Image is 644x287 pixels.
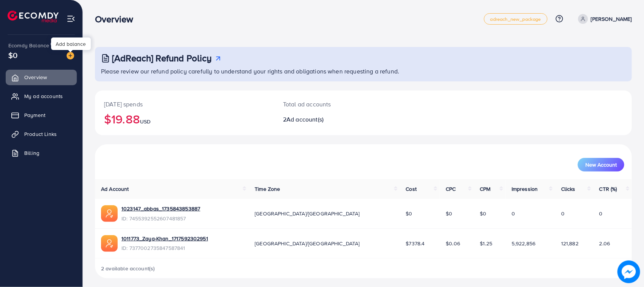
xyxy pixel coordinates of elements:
[446,185,456,193] span: CPC
[101,67,627,76] p: Please review our refund policy carefully to understand your rights and obligations when requesti...
[8,42,49,49] span: Ecomdy Balance
[121,235,208,242] a: 1011773_Zaya-Khan_1717592302951
[512,210,515,217] span: 0
[6,70,77,85] a: Overview
[24,149,39,157] span: Billing
[446,240,460,247] span: $0.06
[6,126,77,142] a: Product Links
[24,130,57,138] span: Product Links
[591,14,632,23] p: [PERSON_NAME]
[575,14,632,24] a: [PERSON_NAME]
[561,210,565,217] span: 0
[255,185,280,193] span: Time Zone
[255,240,360,247] span: [GEOGRAPHIC_DATA]/[GEOGRAPHIC_DATA]
[283,100,399,109] p: Total ad accounts
[585,162,617,167] span: New Account
[112,53,212,64] h3: [AdReach] Refund Policy
[101,265,155,272] span: 2 available account(s)
[283,116,399,123] h2: 2
[406,210,412,217] span: $0
[6,89,77,104] a: My ad accounts
[67,14,75,23] img: menu
[484,13,548,25] a: adreach_new_package
[67,52,74,59] img: image
[140,118,151,125] span: USD
[101,235,118,252] img: ic-ads-acc.e4c84228.svg
[490,17,541,22] span: adreach_new_package
[8,50,17,61] span: $0
[599,240,610,247] span: 2.06
[51,37,91,50] div: Add balance
[561,240,579,247] span: 121,882
[6,108,77,123] a: Payment
[512,185,538,193] span: Impression
[561,185,576,193] span: Clicks
[406,185,417,193] span: Cost
[8,11,59,22] img: logo
[24,73,47,81] span: Overview
[24,92,63,100] span: My ad accounts
[480,185,491,193] span: CPM
[619,262,638,281] img: image
[24,111,45,119] span: Payment
[446,210,452,217] span: $0
[6,145,77,161] a: Billing
[121,244,208,252] span: ID: 7377002735847587841
[599,185,617,193] span: CTR (%)
[101,185,129,193] span: Ad Account
[255,210,360,217] span: [GEOGRAPHIC_DATA]/[GEOGRAPHIC_DATA]
[121,205,200,212] a: 1023147_abbas_1735843853887
[578,158,624,172] button: New Account
[480,240,493,247] span: $1.25
[512,240,535,247] span: 5,922,856
[95,14,139,25] h3: Overview
[599,210,603,217] span: 0
[101,205,118,222] img: ic-ads-acc.e4c84228.svg
[104,112,265,126] h2: $19.88
[286,115,324,123] span: Ad account(s)
[480,210,487,217] span: $0
[121,215,200,222] span: ID: 7455392552607481857
[406,240,425,247] span: $7378.4
[104,100,265,109] p: [DATE] spends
